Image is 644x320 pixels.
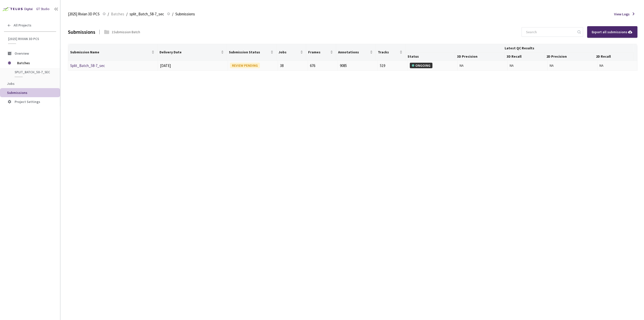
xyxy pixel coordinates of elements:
[306,44,336,61] th: Frames
[130,11,164,17] span: split_Batch_58-7_sec
[14,23,31,27] span: All Projects
[550,63,595,68] div: NA
[68,28,95,36] div: Submissions
[160,63,226,69] div: [DATE]
[544,52,594,61] th: 2D Precision
[111,11,124,17] span: Batches
[15,51,29,56] span: Overview
[70,63,105,68] a: Split_Batch_58-7_sec
[36,7,50,12] div: GT Studio
[230,63,260,68] div: REVIEW PENDING
[614,11,630,17] span: View Logs
[15,99,40,104] span: Project Settings
[460,63,505,68] div: NA
[17,58,52,68] span: Batches
[376,44,406,61] th: Tracks
[278,50,299,54] span: Jobs
[406,44,634,52] th: Latest QC Results
[455,52,505,61] th: 3D Precision
[410,63,432,68] div: ONGOING
[280,63,306,69] div: 38
[406,52,455,61] th: Status
[594,52,634,61] th: 2D Recall
[310,63,336,69] div: 676
[172,11,173,17] li: /
[175,11,195,17] span: Submissions
[7,81,15,86] span: Jobs
[68,44,157,61] th: Submission Name
[276,44,306,61] th: Jobs
[68,11,100,17] span: [2025] Rivian 3D PCS
[110,11,125,17] a: Batches
[157,44,227,61] th: Delivery Date
[126,11,128,17] li: /
[505,52,544,61] th: 3D Recall
[378,50,398,54] span: Tracks
[108,11,109,17] li: /
[308,50,329,54] span: Frames
[523,27,577,37] input: Search
[336,44,376,61] th: Annotations
[599,63,635,68] div: NA
[8,37,53,41] span: [2025] Rivian 3D PCS
[70,50,150,54] span: Submission Name
[159,50,220,54] span: Delivery Date
[112,29,140,35] div: 1 Submission Batch
[227,44,276,61] th: Submission Status
[340,63,376,69] div: 9085
[7,90,27,95] span: Submissions
[229,50,269,54] span: Submission Status
[510,63,545,68] div: NA
[380,63,406,69] div: 519
[15,70,52,74] span: split_Batch_58-7_sec
[338,50,369,54] span: Annotations
[592,29,633,35] div: Export all submissions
